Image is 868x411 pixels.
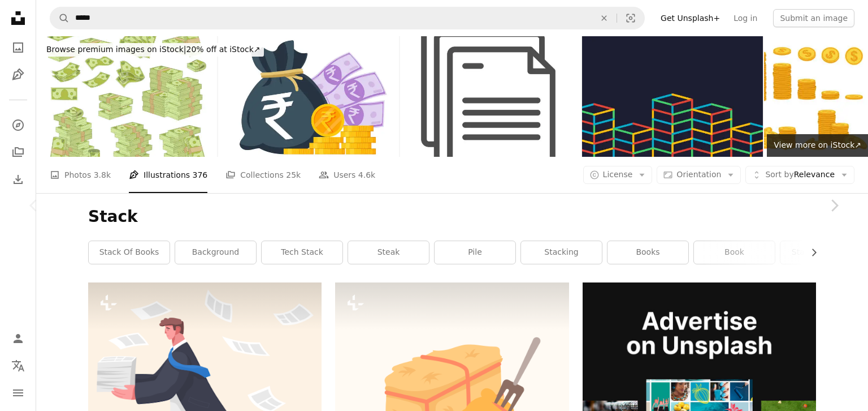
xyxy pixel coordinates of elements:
[7,382,29,404] button: Menu
[335,394,568,404] a: A pile of hay next to a fork
[767,134,868,157] a: View more on iStock↗
[7,114,29,136] a: Explore
[88,207,816,227] h1: Stack
[654,9,727,27] a: Get Unsplash+
[7,327,29,350] a: Log in / Sign up
[50,7,645,29] form: Find visuals sitewide
[400,36,581,157] img: Document papers line icon. Pages vector illustration isolated on white. Office notes outline styl...
[592,7,617,29] button: Clear
[657,166,741,184] button: Orientation
[348,241,429,264] a: steak
[617,7,644,29] button: Visual search
[521,241,602,264] a: stacking
[225,157,301,193] a: Collections 25k
[583,166,653,184] button: License
[727,9,764,27] a: Log in
[607,241,688,264] a: books
[7,36,29,59] a: Photos
[286,169,301,181] span: 25k
[358,169,375,181] span: 4.6k
[89,241,170,264] a: stack of books
[88,396,322,406] a: Office worker holding stack of documents running. Unorganized man in panic of paperwork. Worker f...
[36,36,271,63] a: Browse premium images on iStock|20% off at iStock↗
[46,45,186,54] span: Browse premium images on iStock |
[765,169,835,181] span: Relevance
[175,241,256,264] a: background
[676,170,721,179] span: Orientation
[765,170,793,179] span: Sort by
[50,7,70,29] button: Search Unsplash
[582,36,763,157] img: Logistics Shipping Networking Servers Computing Technology Abstract Background
[694,241,775,264] a: book
[603,170,633,179] span: License
[50,157,111,193] a: Photos 3.8k
[319,157,375,193] a: Users 4.6k
[435,241,515,264] a: pile
[773,9,854,27] button: Submit an image
[7,141,29,164] a: Collections
[36,36,217,157] img: Set of Money Isolated on White Background. Packing and Piles of Dollar Banknotes, Green Paper Bil...
[262,241,342,264] a: tech stack
[745,166,854,184] button: Sort byRelevance
[46,45,261,54] span: 20% off at iStock ↗
[800,151,868,260] a: Next
[218,36,399,157] img: Indian Money Vector Illustration. Indian rupee sack, coins and banknotes. Each object isolated.
[780,241,861,264] a: stack of paper
[7,354,29,377] button: Language
[94,169,111,181] span: 3.8k
[774,140,861,149] span: View more on iStock ↗
[7,63,29,86] a: Illustrations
